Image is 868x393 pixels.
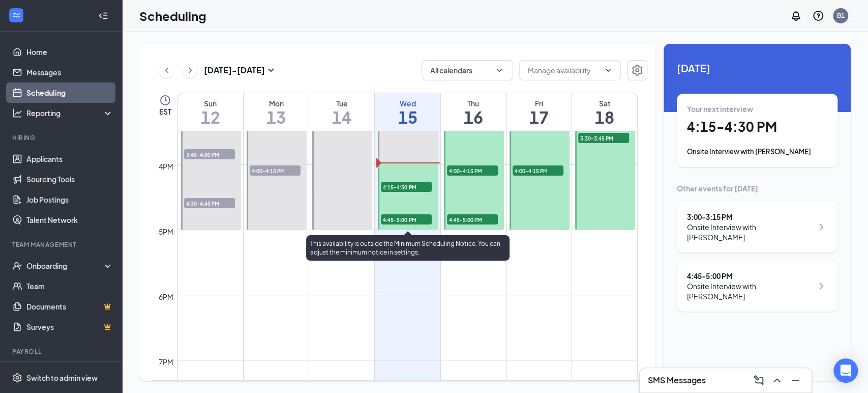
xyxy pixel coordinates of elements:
a: Applicants [26,149,113,169]
span: 4:00-4:15 PM [250,165,301,176]
div: Tue [309,98,374,108]
div: Thu [441,98,506,108]
span: 4:00-4:15 PM [513,165,563,176]
button: ComposeMessage [751,372,767,388]
div: This availability is outside the Minimum Scheduling Notice. You can adjust the minimum notice in ... [306,235,510,261]
a: Scheduling [26,82,113,103]
a: Messages [26,62,113,82]
svg: QuestionInfo [812,10,824,22]
span: [DATE] [677,60,837,76]
div: Switch to admin view [26,373,98,383]
svg: Settings [631,64,643,76]
span: 4:15-4:30 PM [381,182,432,192]
svg: WorkstreamLogo [11,10,21,20]
input: Manage availability [528,65,600,76]
div: 3:00 - 3:15 PM [687,212,813,222]
svg: Notifications [790,10,802,22]
div: Reporting [26,108,114,118]
a: October 18, 2025 [572,93,637,131]
a: October 12, 2025 [178,93,243,131]
a: Talent Network [26,210,113,230]
svg: ChevronDown [604,66,612,74]
div: B1 [837,11,845,20]
div: Sun [178,98,243,108]
svg: Minimize [789,374,801,386]
button: ChevronLeft [159,63,174,78]
div: 5pm [157,226,175,237]
div: Wed [375,98,440,108]
a: October 16, 2025 [441,93,506,131]
svg: UserCheck [12,261,22,271]
span: 3:30-3:45 PM [578,133,629,143]
button: ChevronRight [183,63,198,78]
span: 4:00-4:15 PM [447,165,498,176]
div: Team Management [12,240,111,249]
svg: ChevronUp [771,374,783,386]
span: 3:45-4:00 PM [184,149,235,159]
h1: 17 [506,108,572,126]
div: Hiring [12,133,111,142]
svg: Collapse [98,11,108,21]
div: 4:45 - 5:00 PM [687,271,813,281]
div: Onboarding [26,261,105,271]
a: DocumentsCrown [26,296,113,317]
h1: 12 [178,108,243,126]
h1: 4:15 - 4:30 PM [687,118,827,135]
span: 4:45-5:00 PM [447,214,498,224]
a: October 15, 2025 [375,93,440,131]
h1: 14 [309,108,374,126]
a: October 14, 2025 [309,93,374,131]
h1: 18 [572,108,637,126]
h3: SMS Messages [648,375,706,386]
svg: Settings [12,373,22,383]
div: Payroll [12,347,111,356]
h3: [DATE] - [DATE] [204,65,265,76]
svg: ChevronRight [815,221,827,233]
a: SurveysCrown [26,317,113,337]
svg: Analysis [12,108,22,118]
a: Job Postings [26,189,113,210]
button: Settings [627,60,647,80]
div: Fri [506,98,572,108]
h1: 15 [375,108,440,126]
span: 4:45-5:00 PM [381,214,432,224]
div: 4pm [157,161,175,172]
div: Onsite Interview with [PERSON_NAME] [687,281,813,301]
a: Home [26,42,113,62]
div: 7pm [157,356,175,368]
div: Onsite Interview with [PERSON_NAME] [687,147,827,157]
a: Sourcing Tools [26,169,113,189]
svg: ChevronRight [185,64,195,76]
svg: ChevronLeft [162,64,172,76]
svg: ChevronDown [494,65,504,75]
h1: 13 [244,108,309,126]
svg: ComposeMessage [753,374,765,386]
div: Onsite Interview with [PERSON_NAME] [687,222,813,242]
svg: SmallChevronDown [265,64,277,76]
div: Sat [572,98,637,108]
div: Mon [244,98,309,108]
a: Team [26,276,113,296]
span: 4:30-4:45 PM [184,198,235,208]
a: October 17, 2025 [506,93,572,131]
div: Your next interview [687,104,827,114]
div: Other events for [DATE] [677,183,837,193]
button: ChevronUp [769,372,785,388]
button: Minimize [787,372,803,388]
div: Open Intercom Messenger [833,358,858,383]
a: October 13, 2025 [244,93,309,131]
h1: 16 [441,108,506,126]
span: EST [159,106,171,117]
svg: Clock [159,94,171,106]
button: All calendarsChevronDown [422,60,513,80]
h1: Scheduling [139,7,206,24]
svg: ChevronRight [815,280,827,292]
div: 6pm [157,291,175,302]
